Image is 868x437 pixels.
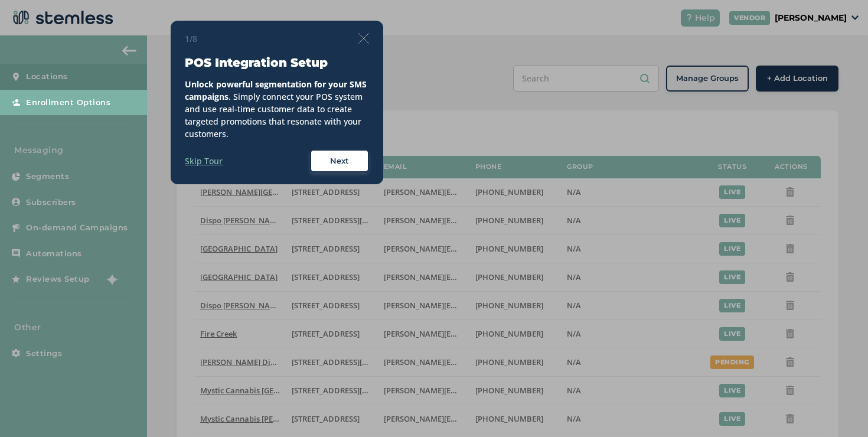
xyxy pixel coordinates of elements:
iframe: Chat Widget [809,380,868,437]
strong: Unlock powerful segmentation for your SMS campaigns [185,79,367,102]
div: . Simply connect your POS system and use real-time customer data to create targeted promotions th... [185,78,369,140]
button: Next [310,149,369,173]
h3: POS Integration Setup [185,54,369,71]
span: Next [330,155,349,167]
img: icon-close-thin-accent-606ae9a3.svg [358,33,369,44]
label: Skip Tour [185,155,223,167]
span: 1/8 [185,32,197,45]
span: Enrollment Options [26,97,110,109]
